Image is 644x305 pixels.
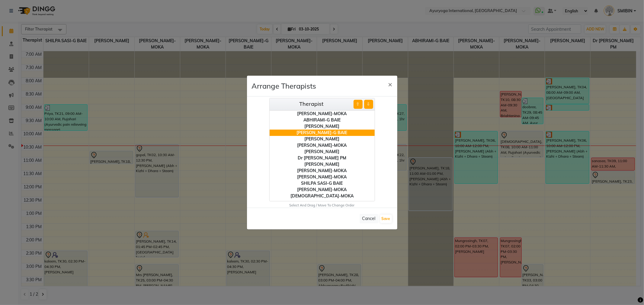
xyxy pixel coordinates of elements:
[252,80,316,91] h4: Arrange Therapists
[247,203,397,208] div: Select And Drag / Move To Change Order
[270,149,375,155] div: [PERSON_NAME]
[270,136,375,142] div: [PERSON_NAME]
[270,130,375,136] div: [PERSON_NAME]-G BAIE
[364,100,373,109] button: ⇩
[380,215,392,223] button: Save
[270,187,375,193] div: [PERSON_NAME]-MOKA
[360,214,378,223] button: Cancel
[383,76,397,93] button: Close
[270,168,375,174] div: [PERSON_NAME]-MOKA
[354,100,363,109] button: ⇧
[270,155,375,161] div: Dr [PERSON_NAME] PM
[270,117,375,123] div: ABHIRAMI-G BAIE
[388,80,392,89] span: ×
[270,142,375,149] div: [PERSON_NAME]-MOKA
[270,111,375,117] div: [PERSON_NAME]-MOKA
[270,174,375,180] div: [PERSON_NAME]-MOKA
[270,161,375,168] div: [PERSON_NAME]
[270,123,375,130] div: [PERSON_NAME]
[270,193,375,199] div: [DEMOGRAPHIC_DATA]-MOKA
[270,180,375,187] div: SHILPA SASI-G BAIE
[300,100,324,108] label: Therapist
